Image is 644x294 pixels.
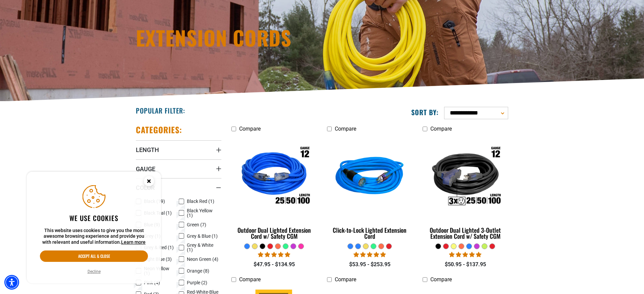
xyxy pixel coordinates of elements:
[258,251,290,258] span: 4.81 stars
[187,269,209,273] span: Orange (8)
[136,146,159,154] span: Length
[121,239,146,245] a: This website uses cookies to give you the most awesome browsing experience and provide you with r...
[231,261,317,269] div: $47.95 - $134.95
[231,135,317,243] a: Outdoor Dual Lighted Extension Cord w/ Safety CGM Outdoor Dual Lighted Extension Cord w/ Safety CGM
[327,139,412,216] img: blue
[86,268,103,275] button: Decline
[411,108,439,117] label: Sort by:
[187,243,219,252] span: Grey & White (1)
[137,172,161,193] button: Close this option
[40,214,148,222] h2: We use cookies
[232,139,317,216] img: Outdoor Dual Lighted Extension Cord w/ Safety CGM
[136,165,155,173] span: Gauge
[144,280,160,285] span: Pink (4)
[4,275,19,290] div: Accessibility Menu
[187,257,218,262] span: Neon Green (4)
[327,135,413,243] a: blue Click-to-Lock Lighted Extension Cord
[239,276,261,283] span: Compare
[430,126,452,132] span: Compare
[40,228,148,245] p: This website uses cookies to give you the most awesome browsing experience and provide you with r...
[136,140,221,159] summary: Length
[327,227,413,239] div: Click-to-Lock Lighted Extension Cord
[430,276,452,283] span: Compare
[354,251,386,258] span: 4.87 stars
[40,250,148,262] button: Accept all & close
[423,139,507,216] img: Outdoor Dual Lighted 3-Outlet Extension Cord w/ Safety CGM
[423,227,508,239] div: Outdoor Dual Lighted 3-Outlet Extension Cord w/ Safety CGM
[335,126,356,132] span: Compare
[136,27,381,48] h1: Extension Cords
[423,261,508,269] div: $50.95 - $137.95
[423,135,508,243] a: Outdoor Dual Lighted 3-Outlet Extension Cord w/ Safety CGM Outdoor Dual Lighted 3-Outlet Extensio...
[136,125,182,135] h2: Categories:
[187,280,207,285] span: Purple (2)
[231,227,317,239] div: Outdoor Dual Lighted Extension Cord w/ Safety CGM
[136,178,221,197] summary: Color
[187,199,214,204] span: Black Red (1)
[136,106,185,115] h2: Popular Filter:
[187,222,206,227] span: Green (7)
[27,172,161,284] aside: Cookie Consent
[136,159,221,178] summary: Gauge
[449,251,481,258] span: 4.80 stars
[327,261,413,269] div: $53.95 - $253.95
[335,276,356,283] span: Compare
[187,234,218,238] span: Grey & Blue (1)
[187,208,219,218] span: Black Yellow (1)
[239,126,261,132] span: Compare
